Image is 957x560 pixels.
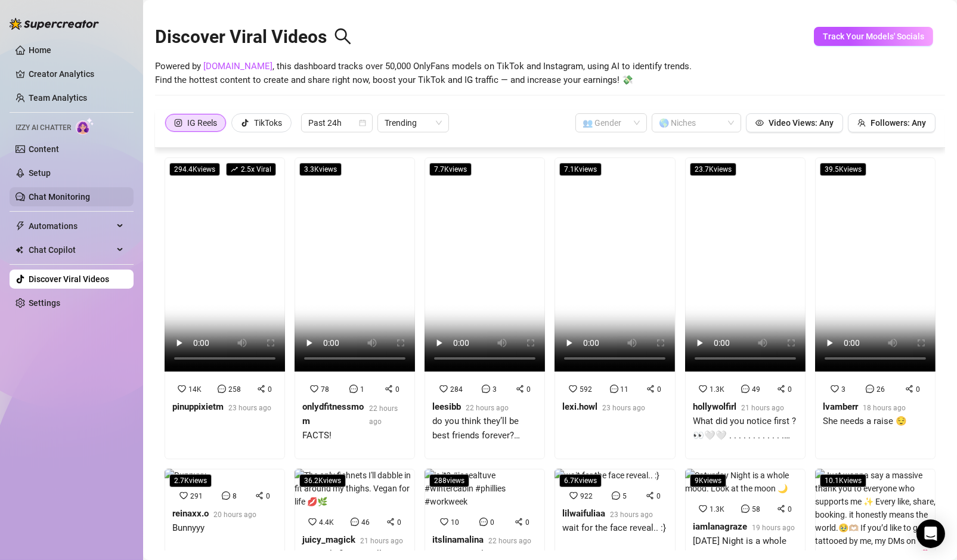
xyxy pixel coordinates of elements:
strong: leesibb [432,401,461,412]
span: 10.1K views [820,474,866,487]
span: Track Your Models' Socials [823,32,924,41]
img: is it? #josealtuve #wintercabin #phillies #workweek [425,469,545,508]
div: TikToks [254,114,282,132]
span: share-alt [385,385,393,393]
a: Creator Analytics [29,64,124,83]
strong: lvamberr [823,401,858,412]
strong: onlydfitnessmom [302,401,364,426]
a: [DOMAIN_NAME] [203,61,272,72]
strong: lexi.howl [562,401,597,412]
div: IG Reels [187,114,217,132]
span: message [741,385,750,393]
a: 39.5Kviews3260lvamberr18 hours agoShe needs a raise 😌 [815,157,936,459]
span: 1.3K [710,385,724,394]
span: share-alt [777,385,785,393]
img: The only fishnets I'll dabble in fit around my thighs. Vegan for life 💋🌿 [295,469,415,508]
div: Open Intercom Messenger [916,519,945,548]
span: 23 hours ago [228,404,271,412]
span: 23 hours ago [602,404,645,412]
span: 1 [360,385,364,394]
span: 36.2K views [299,474,346,487]
img: AI Chatter [76,117,94,135]
button: Track Your Models' Socials [814,27,933,46]
span: team [857,119,866,127]
img: Saturday Night is a whole mood. Look at the moon 🌙 [685,469,806,495]
strong: reinaxx.o [172,508,209,519]
span: 0 [525,518,529,527]
span: 58 [752,505,760,513]
a: 294.4Kviewsrise2.5x Viral14K2580pinuppixietm23 hours ago [165,157,285,459]
strong: juicy_magick [302,534,355,545]
span: 3.3K views [299,163,342,176]
h2: Discover Viral Videos [155,26,352,48]
span: 258 [228,385,241,394]
span: 0 [788,385,792,394]
span: message [482,385,490,393]
span: rise [231,166,238,173]
span: 49 [752,385,760,394]
span: 288 views [429,474,469,487]
span: heart [178,385,186,393]
span: heart [831,385,839,393]
button: Followers: Any [848,113,936,132]
span: 7.7K views [429,163,472,176]
span: 5 [622,492,627,500]
span: 6.7K views [559,474,602,487]
a: 7.7Kviews28430leesibb22 hours agodo you think they’ll be best friends forever? #explore #supergir... [425,157,545,459]
span: search [334,27,352,45]
span: message [610,385,618,393]
a: 3.3Kviews7810onlydfitnessmom22 hours agoFACTS! [295,157,415,459]
span: 2.5 x Viral [226,163,276,176]
span: Chat Copilot [29,240,113,259]
div: What did you notice first ? 👀🤍🤍 . . . . . . . . . . . . #relatable #fyp #girls #tattoos #girlwith... [693,414,798,443]
a: Setup [29,168,51,178]
span: heart [699,385,707,393]
span: 4.4K [319,518,334,527]
div: FACTS! [302,429,407,443]
strong: pinuppixietm [172,401,224,412]
a: 23.7Kviews1.3K490hollywolfirl21 hours agoWhat did you notice first ? 👀🤍🤍 . . . . . . . . . . . . ... [685,157,806,459]
span: 8 [233,492,237,500]
a: 7.1Kviews592110lexi.howl23 hours ago [555,157,675,459]
strong: itslinamalina [432,534,484,545]
span: heart [440,518,448,526]
button: Video Views: Any [746,113,843,132]
span: 19 hours ago [752,524,795,532]
span: tik-tok [241,119,249,127]
span: 20 hours ago [213,511,256,519]
span: message [866,385,874,393]
span: eye [755,119,764,127]
span: Past 24h [308,114,366,132]
strong: iamlanagraze [693,521,747,532]
span: 3 [841,385,845,394]
span: calendar [359,119,366,126]
span: 2.7K views [169,474,212,487]
span: 3 [493,385,497,394]
span: 1.3K [710,505,724,513]
span: 14K [188,385,202,394]
span: share-alt [516,385,524,393]
img: Bunnyyy [165,469,206,482]
span: 0 [490,518,494,527]
strong: hollywolfirl [693,401,736,412]
span: 21 hours ago [741,404,784,412]
span: share-alt [257,385,265,393]
a: Settings [29,298,60,308]
span: Trending [385,114,442,132]
span: 39.5K views [820,163,866,176]
span: 18 hours ago [863,404,906,412]
span: message [222,491,230,500]
a: Home [29,45,51,55]
span: message [479,518,488,526]
span: heart [179,491,188,500]
img: Chat Copilot [16,246,23,254]
span: share-alt [905,385,913,393]
span: instagram [174,119,182,127]
span: message [349,385,358,393]
span: Powered by , this dashboard tracks over 50,000 OnlyFans models on TikTok and Instagram, using AI ... [155,60,692,88]
div: do you think they’ll be best friends forever? #explore #supergirlcosplay #cosplayergirls [432,414,537,443]
span: heart [699,505,707,513]
span: 23.7K views [690,163,736,176]
span: heart [569,385,577,393]
a: Discover Viral Videos [29,274,109,284]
